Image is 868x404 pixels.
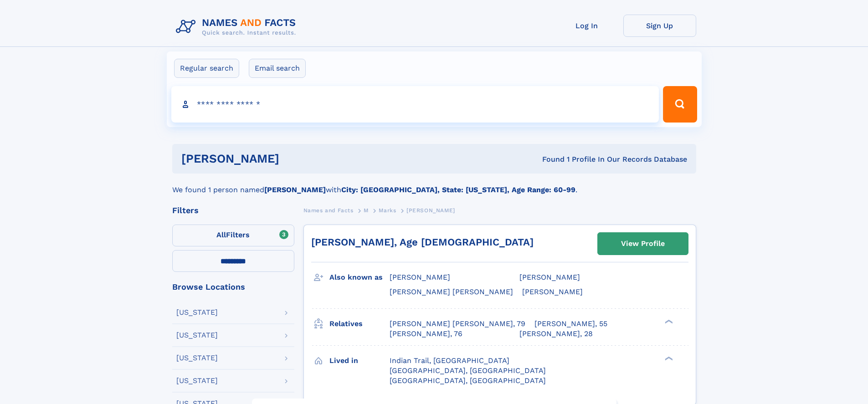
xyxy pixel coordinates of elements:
a: M [364,205,369,216]
a: Sign Up [623,15,696,37]
label: Regular search [174,59,239,78]
a: [PERSON_NAME] [PERSON_NAME], 79 [390,319,525,329]
label: Email search [249,59,306,78]
span: [PERSON_NAME] [522,287,583,296]
span: [GEOGRAPHIC_DATA], [GEOGRAPHIC_DATA] [390,366,546,375]
span: [PERSON_NAME] [406,207,455,214]
span: Marks [379,207,396,214]
a: Marks [379,205,396,216]
h3: Also known as [329,270,390,285]
a: [PERSON_NAME], 28 [519,329,593,339]
label: Filters [172,225,294,246]
span: [GEOGRAPHIC_DATA], [GEOGRAPHIC_DATA] [390,376,546,385]
div: Filters [172,206,294,215]
a: [PERSON_NAME], 76 [390,329,462,339]
span: [PERSON_NAME] [519,273,580,281]
div: We found 1 person named with . [172,174,696,195]
h3: Relatives [329,316,390,332]
a: [PERSON_NAME], Age [DEMOGRAPHIC_DATA] [311,236,534,248]
div: Found 1 Profile In Our Records Database [411,154,687,164]
input: search input [171,86,659,123]
span: [PERSON_NAME] [390,273,450,281]
a: [PERSON_NAME], 55 [534,319,607,329]
b: [PERSON_NAME] [264,185,326,194]
span: M [364,207,369,214]
img: Logo Names and Facts [172,15,303,39]
b: City: [GEOGRAPHIC_DATA], State: [US_STATE], Age Range: 60-99 [341,185,575,194]
div: View Profile [621,233,665,254]
span: Indian Trail, [GEOGRAPHIC_DATA] [390,356,509,365]
a: Names and Facts [303,205,354,216]
h1: [PERSON_NAME] [181,153,411,164]
a: Log In [550,15,623,37]
span: [PERSON_NAME] [PERSON_NAME] [390,287,513,296]
button: Search Button [663,86,697,123]
a: View Profile [598,233,688,255]
div: [US_STATE] [176,377,218,384]
div: Browse Locations [172,283,294,291]
div: ❯ [663,318,673,324]
div: ❯ [663,355,673,361]
span: All [216,230,226,239]
div: [US_STATE] [176,309,218,316]
div: [US_STATE] [176,332,218,339]
h3: Lived in [329,353,390,368]
div: [US_STATE] [176,354,218,362]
